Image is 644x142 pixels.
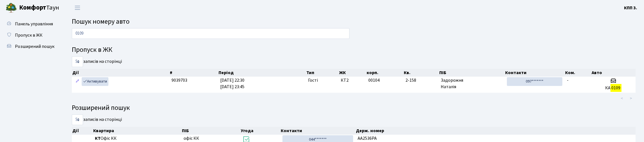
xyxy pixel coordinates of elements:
[3,30,59,41] a: Пропуск в ЖК
[72,104,636,112] h4: Розширений пошук
[368,77,380,83] span: 00104
[72,46,636,54] h4: Пропуск в ЖК
[72,17,130,26] span: Пошук номеру авто
[72,56,122,67] label: записів на сторінці
[72,114,83,125] select: записів на сторінці
[403,69,438,77] th: Кв.
[505,69,565,77] th: Контакти
[439,69,505,77] th: ПІБ
[593,85,633,91] h5: КА
[610,84,621,92] mark: 0109
[19,3,46,12] b: Комфорт
[72,114,122,125] label: записів на сторінці
[3,18,59,30] a: Панель управління
[72,127,93,135] th: Дії
[220,77,244,90] span: [DATE] 22:30 [DATE] 23:45
[74,77,81,86] a: Редагувати
[15,32,43,38] span: Пропуск в ЖК
[95,135,179,142] span: Офіс КК
[169,69,218,77] th: #
[82,77,108,86] a: Активувати
[280,127,355,135] th: Контакти
[341,77,364,84] span: КТ2
[70,3,84,12] button: Переключити навігацію
[338,69,366,77] th: ЖК
[306,69,339,77] th: Тип
[624,5,637,11] a: КПП 3.
[355,127,636,135] th: Держ. номер
[405,77,436,84] span: 2-158
[72,28,349,39] input: Пошук
[624,5,637,11] b: КПП 3.
[171,77,187,83] span: 9039703
[15,43,54,50] span: Розширений пошук
[72,56,83,67] select: записів на сторінці
[240,127,280,135] th: Угода
[184,135,199,141] span: офіс КК
[366,69,404,77] th: корп.
[95,135,101,141] b: КТ
[308,77,318,84] span: Гості
[3,41,59,52] a: Розширений пошук
[441,77,502,90] span: Задорожня Наталія
[15,21,53,27] span: Панель управління
[181,127,240,135] th: ПІБ
[19,3,59,13] span: Таун
[591,69,636,77] th: Авто
[72,69,169,77] th: Дії
[565,69,591,77] th: Ком.
[218,69,306,77] th: Період
[567,77,569,83] span: -
[6,2,17,14] img: logo.png
[93,127,181,135] th: Квартира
